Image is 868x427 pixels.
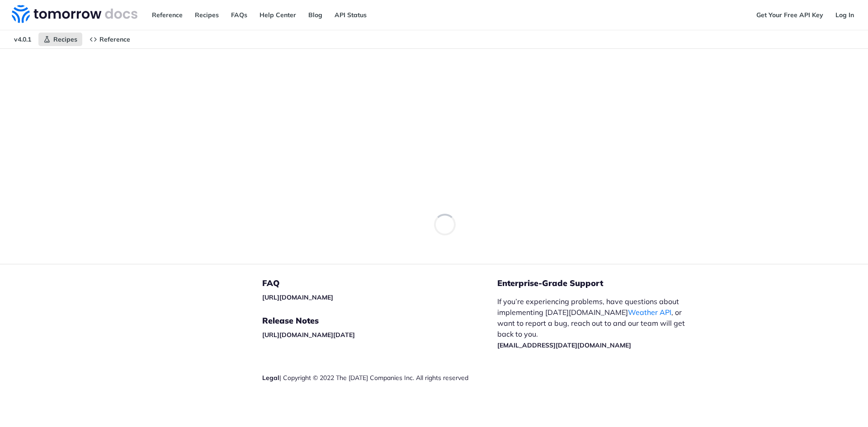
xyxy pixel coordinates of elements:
span: v4.0.1 [9,33,36,46]
p: If you’re experiencing problems, have questions about implementing [DATE][DOMAIN_NAME] , or want ... [497,296,694,350]
a: Weather API [628,308,671,317]
a: FAQs [226,8,252,22]
a: Help Center [255,8,301,22]
a: Blog [303,8,327,22]
span: Reference [99,35,130,43]
h5: FAQ [262,278,497,289]
a: [URL][DOMAIN_NAME] [262,293,333,301]
a: Reference [147,8,188,22]
div: | Copyright © 2022 The [DATE] Companies Inc. All rights reserved [262,373,497,382]
img: Tomorrow.io Weather API Docs [12,5,137,23]
a: [EMAIL_ADDRESS][DATE][DOMAIN_NAME] [497,341,631,349]
a: Recipes [38,33,82,46]
a: Recipes [190,8,224,22]
a: API Status [330,8,372,22]
h5: Enterprise-Grade Support [497,278,709,289]
a: Get Your Free API Key [751,8,828,22]
h5: Release Notes [262,315,497,326]
a: Log In [830,8,859,22]
a: Reference [85,33,135,46]
a: Legal [262,374,279,382]
span: Recipes [53,35,77,43]
a: [URL][DOMAIN_NAME][DATE] [262,331,355,339]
